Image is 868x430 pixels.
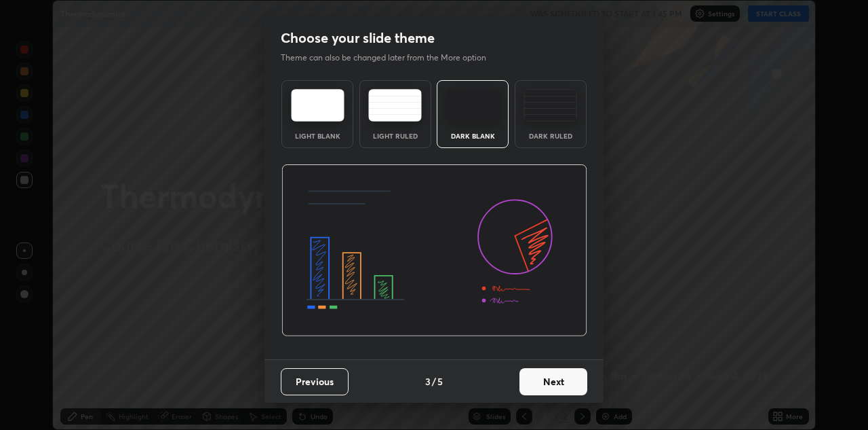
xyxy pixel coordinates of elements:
div: Light Ruled [368,132,422,139]
img: darkTheme.f0cc69e5.svg [446,89,500,122]
button: Next [519,368,587,395]
img: lightTheme.e5ed3b09.svg [291,89,344,122]
p: Theme can also be changed later from the More option [281,52,500,64]
button: Previous [281,368,349,395]
img: lightRuledTheme.5fabf969.svg [368,89,422,122]
div: Dark Blank [446,132,500,139]
h4: 5 [437,374,443,389]
h2: Choose your slide theme [281,29,435,47]
h4: / [432,374,436,389]
div: Dark Ruled [524,132,578,139]
img: darkRuledTheme.de295e13.svg [524,89,577,122]
h4: 3 [425,374,431,389]
img: darkThemeBanner.d06ce4a2.svg [281,164,587,337]
div: Light Blank [290,132,344,139]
